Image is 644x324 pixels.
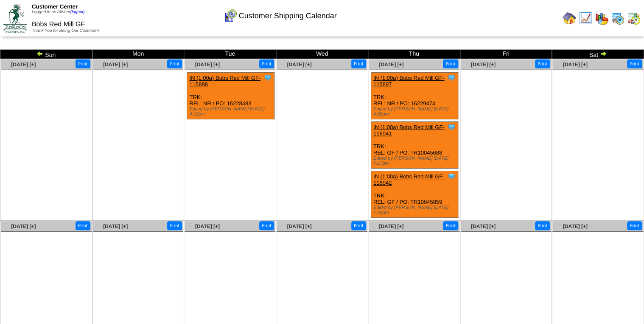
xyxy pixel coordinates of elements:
button: Print [76,59,90,68]
div: TRK: REL: NR / PO: 16228483 [187,73,274,119]
a: [DATE] [+] [287,62,311,68]
span: Logged in as Afisher [32,10,85,14]
div: TRK: REL: GF / PO: TR10045859 [371,171,458,218]
button: Print [351,221,366,230]
span: Thank You for Being Our Customer! [32,28,99,33]
img: calendarinout.gif [627,11,641,25]
td: Fri [460,50,552,59]
div: TRK: REL: NR / PO: 16229474 [371,73,458,119]
a: [DATE] [+] [287,223,311,229]
a: IN (1:00a) Bobs Red Mill GF-115898 [189,75,260,87]
img: graph.gif [595,11,608,25]
button: Print [76,221,90,230]
img: Tooltip [447,123,456,131]
img: calendarprod.gif [611,11,624,25]
img: home.gif [563,11,576,25]
a: [DATE] [+] [11,62,36,68]
span: Bobs Red Mill GF [32,21,85,28]
a: IN (1:00a) Bobs Red Mill GF-115897 [373,75,445,87]
a: [DATE] [+] [379,223,403,229]
div: Edited by [PERSON_NAME] [DATE] 7:17pm [373,156,458,166]
img: Tooltip [447,172,456,180]
td: Thu [368,50,460,59]
button: Print [535,59,550,68]
a: [DATE] [+] [563,223,588,229]
span: Customer Center [32,3,78,10]
button: Print [167,221,182,230]
a: [DATE] [+] [11,223,36,229]
button: Print [259,59,274,68]
a: [DATE] [+] [379,62,403,68]
span: Customer Shipping Calendar [239,11,337,20]
td: Sun [0,50,92,59]
a: [DATE] [+] [195,223,220,229]
img: Tooltip [447,73,456,82]
button: Print [443,59,458,68]
button: Print [443,221,458,230]
a: [DATE] [+] [103,62,128,68]
button: Print [627,221,642,230]
div: Edited by [PERSON_NAME] [DATE] 7:18pm [373,205,458,215]
img: ZoRoCo_Logo(Green%26Foil)%20jpg.webp [3,4,27,32]
td: Mon [92,50,184,59]
img: line_graph.gif [579,11,592,25]
img: arrowright.gif [600,50,607,57]
img: calendarcustomer.gif [224,9,237,23]
a: [DATE] [+] [103,223,128,229]
img: arrowleft.gif [36,50,43,57]
td: Wed [276,50,368,59]
a: IN (1:00a) Bobs Red Mill GF-116042 [373,173,445,186]
button: Print [535,221,550,230]
img: Tooltip [263,73,272,82]
a: IN (1:00a) Bobs Red Mill GF-116041 [373,124,445,137]
div: TRK: REL: GF / PO: TR10045688 [371,122,458,169]
td: Tue [184,50,276,59]
button: Print [627,59,642,68]
button: Print [167,59,182,68]
div: Edited by [PERSON_NAME] [DATE] 4:06pm [373,107,458,117]
a: [DATE] [+] [471,62,496,68]
a: [DATE] [+] [563,62,588,68]
div: Edited by [PERSON_NAME] [DATE] 4:10pm [189,107,274,117]
button: Print [259,221,274,230]
button: Print [351,59,366,68]
a: [DATE] [+] [195,62,220,68]
a: (logout) [70,10,85,14]
td: Sat [552,50,644,59]
a: [DATE] [+] [471,223,496,229]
